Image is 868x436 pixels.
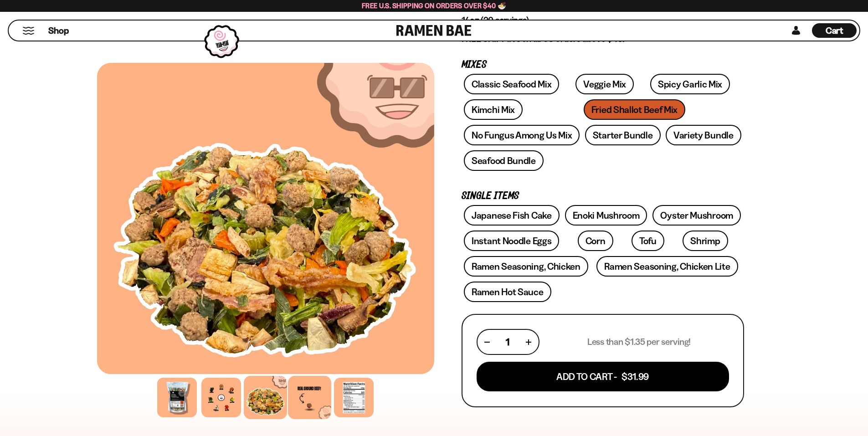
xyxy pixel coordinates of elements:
[565,205,647,226] a: Enoki Mushroom
[462,192,744,200] p: Single Items
[48,25,69,37] span: Shop
[587,336,691,348] p: Less than $1.35 per serving!
[464,150,544,171] a: Seafood Bundle
[683,231,728,251] a: Shrimp
[48,23,69,38] a: Shop
[596,256,738,277] a: Ramen Seasoning, Chicken Lite
[506,336,509,348] span: 1
[578,231,613,251] a: Corn
[464,205,560,226] a: Japanese Fish Cake
[826,25,843,36] span: Cart
[575,74,634,94] a: Veggie Mix
[464,99,523,120] a: Kimchi Mix
[462,61,744,69] p: Mixes
[362,1,506,10] span: Free U.S. Shipping on Orders over $40 🍜
[477,362,729,391] button: Add To Cart - $31.99
[650,74,730,94] a: Spicy Garlic Mix
[464,282,551,302] a: Ramen Hot Sauce
[652,205,741,226] a: Oyster Mushroom
[464,125,580,145] a: No Fungus Among Us Mix
[812,21,857,41] div: Cart
[464,74,559,94] a: Classic Seafood Mix
[22,27,35,35] button: Mobile Menu Trigger
[666,125,741,145] a: Variety Bundle
[464,231,559,251] a: Instant Noodle Eggs
[585,125,661,145] a: Starter Bundle
[632,231,664,251] a: Tofu
[464,256,588,277] a: Ramen Seasoning, Chicken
